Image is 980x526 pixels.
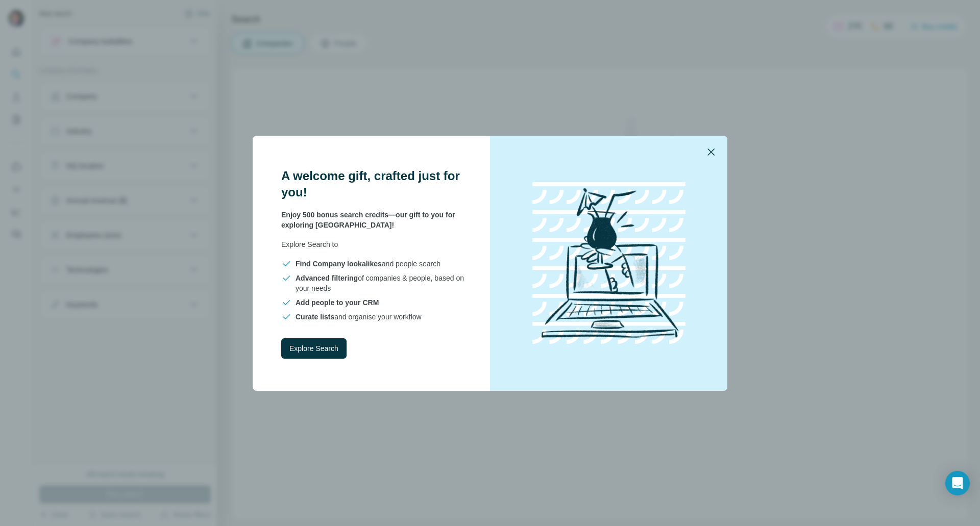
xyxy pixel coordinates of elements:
span: Advanced filtering [296,274,358,282]
span: and people search [296,259,440,269]
span: Curate lists [296,313,334,321]
p: Explore Search to [281,239,465,249]
span: of companies & people, based on your needs [296,273,465,293]
span: and organise your workflow [296,312,422,322]
img: laptop [517,171,701,355]
span: Add people to your CRM [296,298,379,307]
span: Explore Search [289,343,338,354]
div: Open Intercom Messenger [945,471,970,495]
button: Explore Search [281,338,347,359]
span: Find Company lookalikes [296,260,382,268]
h3: A welcome gift, crafted just for you! [281,168,465,201]
p: Enjoy 500 bonus search credits—our gift to you for exploring [GEOGRAPHIC_DATA]! [281,210,465,230]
